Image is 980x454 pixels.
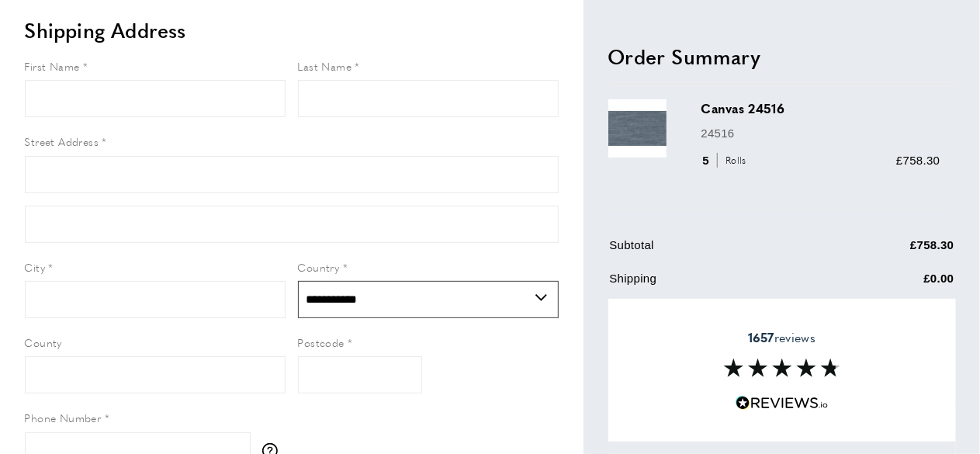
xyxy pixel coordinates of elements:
[25,334,62,350] span: County
[748,330,816,345] span: reviews
[736,396,829,411] img: Reviews.io 5 stars
[724,359,840,377] img: Reviews section
[701,99,940,117] h3: Canvas 24516
[608,99,667,158] img: Canvas 24516
[25,410,102,425] span: Phone Number
[610,235,818,265] td: Subtotal
[701,123,940,142] p: 24516
[298,259,340,275] span: Country
[298,58,352,74] span: Last Name
[608,42,956,70] h2: Order Summary
[25,16,559,44] h2: Shipping Address
[25,259,46,275] span: City
[717,153,750,168] span: Rolls
[896,153,940,166] span: £758.30
[25,58,80,74] span: First Name
[819,235,954,265] td: £758.30
[298,334,345,350] span: Postcode
[610,269,818,299] td: Shipping
[701,151,752,169] div: 5
[25,133,99,149] span: Street Address
[748,328,774,346] strong: 1657
[819,269,954,299] td: £0.00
